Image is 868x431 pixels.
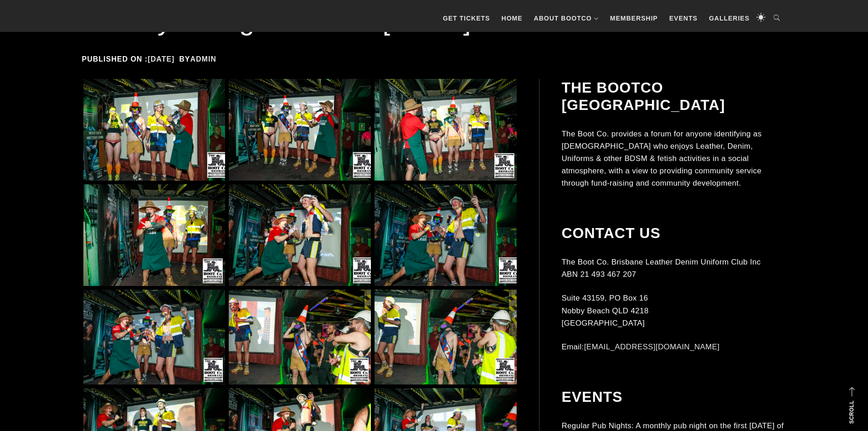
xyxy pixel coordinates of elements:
a: [DATE] [148,55,175,63]
a: Home [497,5,527,32]
h2: Contact Us [561,224,785,242]
a: [EMAIL_ADDRESS][DOMAIN_NAME] [584,343,720,351]
a: About BootCo [529,5,603,32]
p: The Boot Co. provides a forum for anyone identifying as [DEMOGRAPHIC_DATA] who enjoys Leather, De... [561,128,785,190]
a: admin [190,55,216,63]
p: Suite 43159, PO Box 16 Nobby Beach QLD 4218 [GEOGRAPHIC_DATA] [561,292,785,329]
span: Published on : [82,55,180,63]
p: Email: [561,341,785,353]
a: Events [665,5,702,32]
h2: Events [561,388,785,405]
h2: The BootCo [GEOGRAPHIC_DATA] [561,79,785,114]
a: GET TICKETS [438,5,495,32]
strong: Scroll [848,400,855,424]
span: by [179,55,221,63]
a: Galleries [704,5,754,32]
a: Membership [606,5,663,32]
p: The Boot Co. Brisbane Leather Denim Uniform Club Inc ABN 21 493 467 207 [561,256,785,280]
